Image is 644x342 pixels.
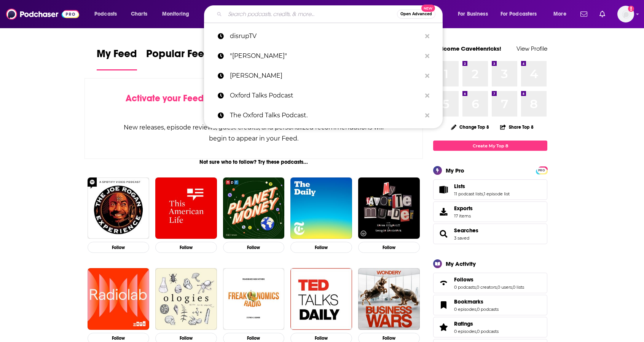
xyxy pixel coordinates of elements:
a: Lists [436,184,451,195]
a: Radiolab [88,268,149,330]
p: Oxford Talks Podcast [230,86,421,105]
a: Charts [126,8,152,20]
a: [PERSON_NAME] [204,66,443,86]
span: , [497,284,497,290]
svg: Add a profile image [628,6,634,12]
span: Bookmarks [433,295,547,315]
a: Lists [454,183,510,190]
span: Charts [131,9,147,19]
span: More [553,9,566,19]
a: 11 podcast lists [454,191,483,197]
span: For Podcasters [501,9,537,19]
div: Not sure who to follow? Try these podcasts... [84,159,423,165]
span: , [476,284,477,290]
button: open menu [89,8,127,20]
a: Oxford Talks Podcast [204,86,443,105]
button: Change Top 8 [446,122,494,132]
a: View Profile [516,45,547,52]
span: Lists [433,179,547,200]
button: open menu [453,8,497,20]
span: , [476,307,477,312]
p: morgan housel [230,66,421,86]
a: 0 creators [477,284,497,290]
span: Activate your Feed [126,93,204,104]
button: Follow [358,242,420,253]
span: , [483,191,484,197]
a: Popular Feed [146,47,211,70]
a: Searches [436,229,451,239]
span: PRO [537,168,546,173]
a: Bookmarks [454,298,499,305]
span: New [421,5,435,12]
span: Bookmarks [454,298,483,305]
button: Open AdvancedNew [397,10,435,19]
a: "[PERSON_NAME]" [204,46,443,66]
span: , [476,329,477,334]
button: Follow [155,242,217,253]
a: 0 episodes [454,307,476,312]
a: Bookmarks [436,300,451,310]
div: New releases, episode reviews, guest credits, and personalized recommendations will begin to appe... [123,122,384,144]
img: Freakonomics Radio [223,268,285,330]
a: Exports [433,201,547,222]
button: open menu [157,8,199,20]
a: 0 podcasts [454,284,476,290]
a: 0 lists [513,284,524,290]
span: Logged in as CaveHenricks [617,6,634,22]
span: Ratings [454,320,473,327]
input: Search podcasts, credits, & more... [225,8,397,20]
a: Follows [454,276,524,283]
a: disrupTV [204,26,443,46]
span: Podcasts [94,9,117,19]
img: Business Wars [358,268,420,330]
span: Searches [433,224,547,244]
a: Ratings [454,320,499,327]
img: Podchaser - Follow, Share and Rate Podcasts [6,7,79,21]
img: TED Talks Daily [290,268,352,330]
span: My Feed [97,47,137,65]
img: Ologies with Alie Ward [155,268,217,330]
div: My Pro [446,167,464,174]
a: 0 users [497,284,512,290]
button: Show profile menu [617,6,634,22]
a: The Joe Rogan Experience [88,177,149,239]
button: open menu [548,8,576,20]
button: Follow [223,242,285,253]
a: Welcome CaveHenricks! [433,45,501,52]
a: 0 podcasts [477,329,499,334]
a: 0 podcasts [477,307,499,312]
img: My Favorite Murder with Karen Kilgariff and Georgia Hardstark [358,177,420,239]
a: 3 saved [454,235,469,241]
a: PRO [537,167,546,173]
p: disrupTV [230,26,421,46]
p: The Oxford Talks Podcast. [230,105,421,125]
button: Follow [290,242,352,253]
a: Follows [436,278,451,288]
span: Exports [454,205,473,212]
div: My Activity [446,260,476,267]
button: Follow [88,242,149,253]
img: This American Life [155,177,217,239]
img: Planet Money [223,177,285,239]
span: Open Advanced [400,12,432,16]
span: Ratings [433,317,547,337]
span: Follows [454,276,473,283]
a: Searches [454,227,478,234]
span: , [512,284,513,290]
a: Show notifications dropdown [596,8,608,21]
span: For Business [458,9,488,19]
a: My Feed [97,47,137,70]
a: 0 episodes [454,329,476,334]
img: The Daily [290,177,352,239]
a: Create My Top 8 [433,141,547,151]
